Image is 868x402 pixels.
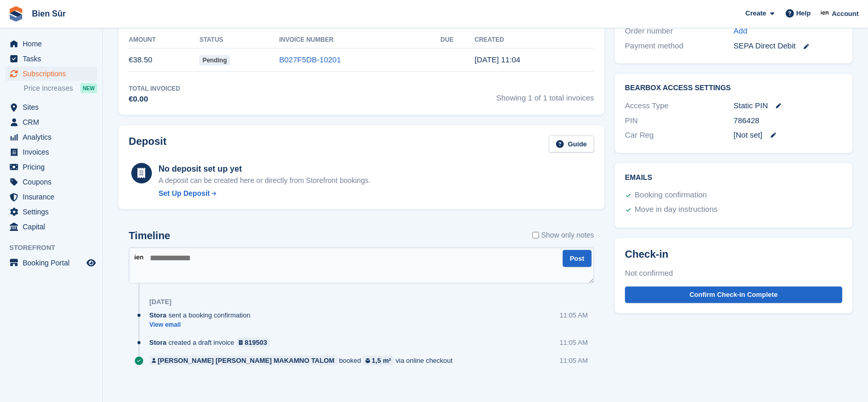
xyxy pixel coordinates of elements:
div: [PERSON_NAME] [PERSON_NAME] MAKAMNO TALOM [158,356,335,365]
a: menu [5,66,97,81]
div: Move in day instructions [635,204,718,216]
div: 1,5 m² [372,356,391,365]
div: Total Invoiced [129,84,180,93]
a: menu [5,115,97,129]
div: €0.00 [129,93,180,105]
button: Confirm Check-in Complete [625,287,842,304]
div: PIN [625,115,734,127]
th: Amount [129,32,199,48]
a: B027F5DB-10201 [279,55,341,64]
a: menu [5,220,97,234]
a: Preview store [85,257,97,269]
span: Coupons [23,175,84,189]
div: [Not set] [734,129,842,141]
span: Invoices [23,145,84,159]
button: Post [563,250,592,267]
a: Set Up Deposit [159,188,371,199]
a: menu [5,130,97,144]
div: Booking confirmation [635,189,707,202]
div: Payment method [625,40,734,52]
span: Create [745,8,766,19]
th: Due [441,32,475,48]
h2: Deposit [129,136,166,153]
a: menu [5,100,97,114]
img: stora-icon-8386f47178a22dfd0bd8f6a31ec36ba5ce8667c1dd55bd0f319d3a0aa187defe.svg [8,6,24,22]
div: booked via online checkout [149,356,458,365]
a: menu [5,160,97,174]
div: No deposit set up yet [159,163,371,175]
a: menu [5,256,97,270]
span: Analytics [23,130,84,144]
a: menu [5,37,97,51]
div: [DATE] [149,298,171,306]
span: Pricing [23,160,84,174]
div: SEPA Direct Debit [734,40,842,52]
div: Not confirmed [625,266,842,280]
div: Set Up Deposit [159,188,210,199]
th: Status [199,32,279,48]
span: Stora [149,338,166,347]
div: created a draft invoice [149,338,275,347]
time: 2025-09-06 09:04:59 UTC [475,55,520,64]
a: Price increases NEW [24,82,97,94]
span: Stora [149,310,166,320]
span: CRM [23,115,84,129]
div: 11:05 AM [560,310,588,320]
div: Static PIN [734,100,842,112]
span: Showing 1 of 1 total invoices [496,84,594,105]
div: Order number [625,25,734,37]
a: [PERSON_NAME] [PERSON_NAME] MAKAMNO TALOM [149,356,337,365]
span: Subscriptions [23,66,84,81]
h2: BearBox Access Settings [625,84,842,92]
a: 819503 [236,338,270,347]
div: NEW [80,83,97,93]
span: Pending [199,55,230,65]
a: Guide [549,136,594,153]
span: Storefront [9,243,102,253]
div: 819503 [245,338,267,347]
span: Sites [23,100,84,114]
label: Show only notes [532,230,594,241]
h2: Emails [625,174,842,182]
a: View email [149,321,255,329]
span: Insurance [23,190,84,204]
th: Invoice Number [279,32,440,48]
a: menu [5,175,97,189]
a: 1,5 m² [363,356,393,365]
a: menu [5,205,97,219]
input: Show only notes [532,230,539,241]
span: Price increases [24,83,73,93]
p: A deposit can be created here or directly from Storefront bookings. [159,175,371,186]
span: Settings [23,205,84,219]
span: Tasks [23,52,84,66]
span: Help [796,8,811,19]
div: 11:05 AM [560,338,588,347]
span: Home [23,37,84,51]
span: Capital [23,220,84,234]
a: Add [734,25,748,37]
h2: Timeline [129,230,170,242]
a: Bien Sûr [28,5,70,22]
td: €38.50 [129,48,199,72]
a: menu [5,52,97,66]
img: Asmaa Habri [820,8,830,19]
div: 786428 [734,115,842,127]
img: Asmaa Habri [134,253,145,264]
span: Booking Portal [23,256,84,270]
div: Access Type [625,100,734,112]
th: Created [475,32,594,48]
h2: Check-in [625,248,842,260]
div: Car Reg [625,129,734,141]
div: sent a booking confirmation [149,310,255,320]
span: Account [832,9,859,19]
a: menu [5,190,97,204]
div: 11:05 AM [560,356,588,365]
a: menu [5,145,97,159]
